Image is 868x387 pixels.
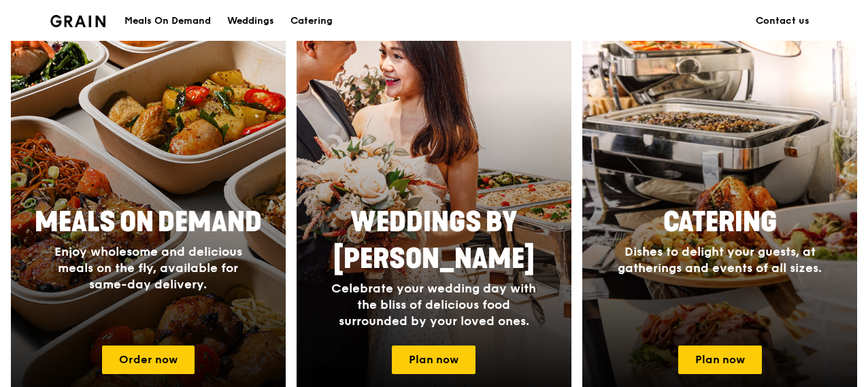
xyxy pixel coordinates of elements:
span: Enjoy wholesome and delicious meals on the fly, available for same-day delivery. [54,244,242,292]
a: Contact us [748,1,818,41]
div: Catering [290,1,333,41]
a: Order now [102,346,195,374]
span: Celebrate your wedding day with the bliss of delicious food surrounded by your loved ones. [331,281,536,329]
span: Weddings by [PERSON_NAME] [333,206,535,275]
div: Weddings [227,1,274,41]
a: Plan now [678,346,762,374]
span: Catering [663,206,777,239]
span: Meals On Demand [35,206,262,239]
a: Catering [282,1,341,41]
span: Dishes to delight your guests, at gatherings and events of all sizes. [618,244,822,275]
img: Grain [50,15,105,27]
a: Weddings [219,1,282,41]
div: Meals On Demand [124,1,211,41]
a: Plan now [392,346,475,374]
